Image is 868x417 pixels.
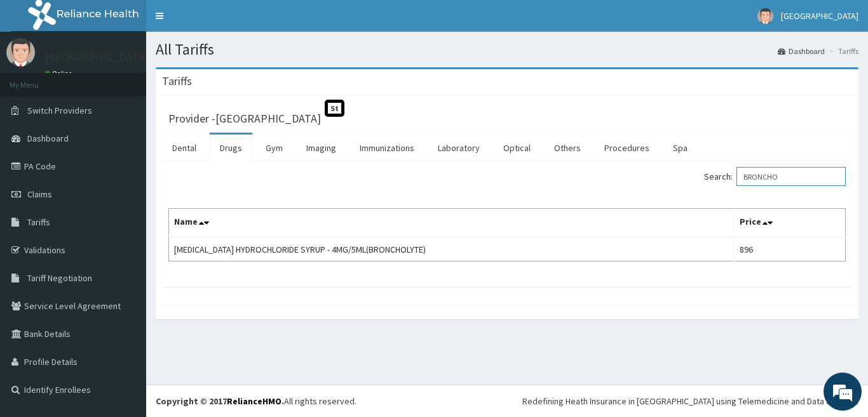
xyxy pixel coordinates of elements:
[168,113,321,124] h3: Provider - [GEOGRAPHIC_DATA]
[6,280,242,324] textarea: Type your message and hit 'Enter'
[156,41,858,58] h1: All Tariffs
[826,46,858,56] li: Tariffs
[162,76,192,87] h3: Tariffs
[735,237,846,261] td: 896
[27,189,52,200] span: Claims
[757,8,773,24] img: User Image
[704,167,846,186] label: Search:
[169,209,735,238] th: Name
[349,135,424,161] a: Immunizations
[493,135,541,161] a: Optical
[162,135,207,161] a: Dental
[325,100,344,117] span: St
[663,135,698,161] a: Spa
[208,6,239,37] div: Minimize live chat window
[227,395,281,407] a: RelianceHMO
[146,385,868,417] footer: All rights reserved.
[594,135,660,161] a: Procedures
[428,135,490,161] a: Laboratory
[27,105,92,116] span: Switch Providers
[24,63,51,95] img: d_794563401_company_1708531726252_794563401
[156,395,284,407] strong: Copyright © 2017 .
[27,272,92,284] span: Tariff Negotiation
[544,135,591,161] a: Others
[169,237,735,261] td: [MEDICAL_DATA] HYDROCHLORIDE SYRUP - 4MG/5ML(BRONCHOLYTE)
[27,133,69,144] span: Dashboard
[296,135,346,161] a: Imaging
[66,71,214,88] div: Chat with us now
[735,209,846,238] th: Price
[781,10,858,22] span: [GEOGRAPHIC_DATA]
[255,135,293,161] a: Gym
[44,69,75,78] a: Online
[44,51,149,63] p: [GEOGRAPHIC_DATA]
[736,167,846,186] input: Search:
[210,135,252,161] a: Drugs
[6,38,35,67] img: User Image
[778,46,825,56] a: Dashboard
[522,395,858,407] div: Redefining Heath Insurance in [GEOGRAPHIC_DATA] using Telemedicine and Data Science!
[74,126,175,255] span: We're online!
[27,216,50,228] span: Tariffs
